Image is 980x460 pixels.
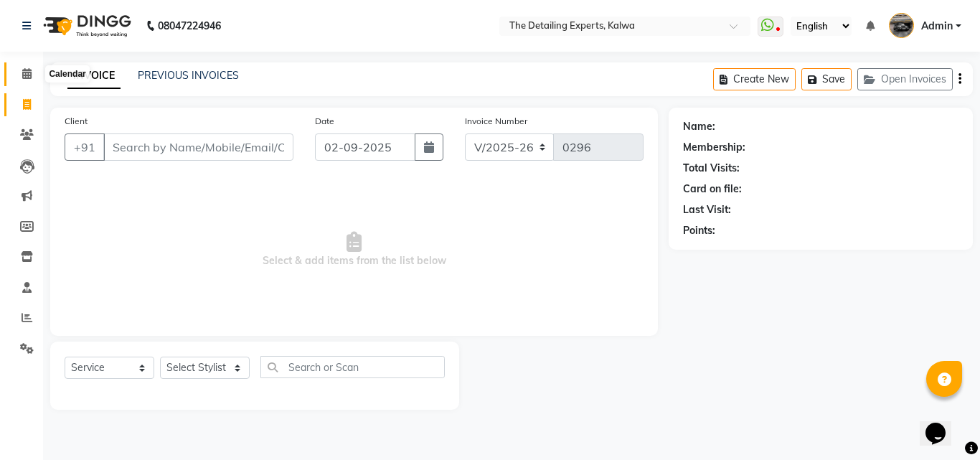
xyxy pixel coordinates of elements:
[920,403,966,446] iframe: chat widget
[260,356,445,378] input: Search or Scan
[683,182,742,197] div: Card on file:
[683,119,715,134] div: Name:
[45,65,89,83] div: Calendar
[857,68,953,90] button: Open Invoices
[103,133,293,161] input: Search by Name/Mobile/Email/Code
[683,140,745,155] div: Membership:
[158,6,221,46] b: 08047224946
[65,178,644,321] span: Select & add items from the list below
[465,115,527,128] label: Invoice Number
[683,223,715,238] div: Points:
[921,19,953,34] span: Admin
[889,13,914,38] img: Admin
[138,69,239,82] a: PREVIOUS INVOICES
[65,133,105,161] button: +91
[65,115,88,128] label: Client
[683,202,731,217] div: Last Visit:
[315,115,334,128] label: Date
[683,161,740,176] div: Total Visits:
[37,6,135,46] img: logo
[713,68,796,90] button: Create New
[801,68,852,90] button: Save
